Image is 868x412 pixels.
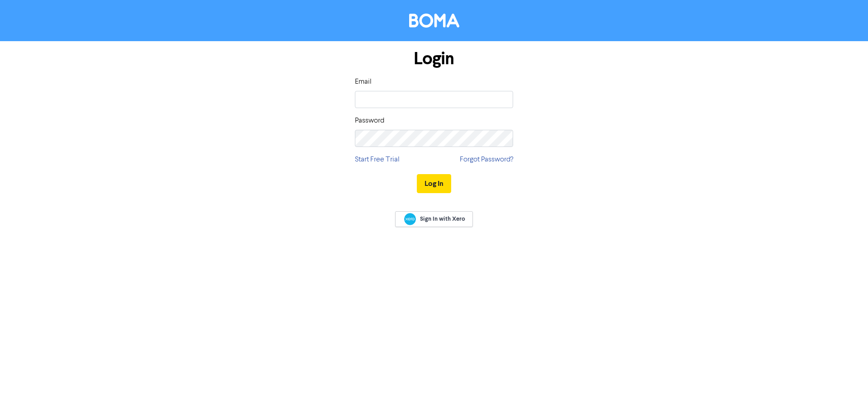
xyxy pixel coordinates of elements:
a: Sign In with Xero [395,211,473,227]
label: Email [355,76,372,87]
h1: Login [355,48,513,69]
a: Forgot Password? [460,154,513,165]
button: Log In [417,174,451,193]
span: Sign In with Xero [420,215,465,223]
a: Start Free Trial [355,154,400,165]
img: BOMA Logo [409,14,459,28]
label: Password [355,115,384,126]
img: Xero logo [404,213,416,225]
